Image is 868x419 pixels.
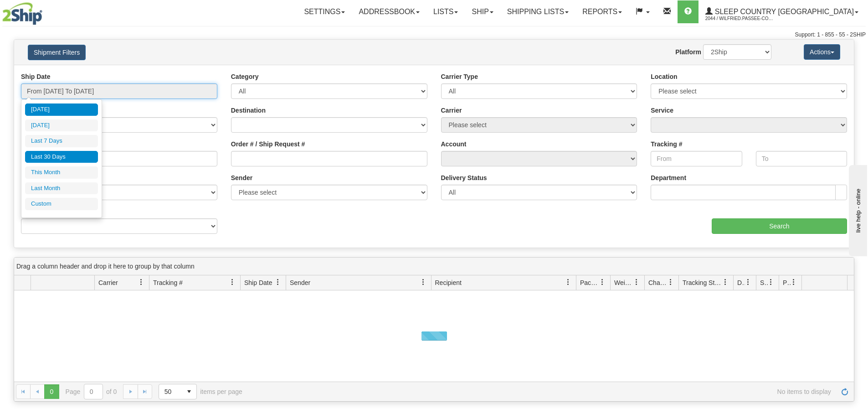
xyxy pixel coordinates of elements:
[25,151,98,163] li: Last 30 Days
[7,8,84,15] div: live help - online
[352,0,426,23] a: Addressbook
[651,72,677,81] label: Location
[441,72,478,81] label: Carrier Type
[28,45,86,60] button: Shipment Filters
[500,0,575,23] a: Shipping lists
[651,106,673,115] label: Service
[25,198,98,210] li: Custom
[737,278,745,287] span: Delivery Status
[663,274,678,290] a: Charge filter column settings
[159,384,242,399] span: items per page
[651,140,682,149] label: Tracking #
[441,140,467,149] label: Account
[25,103,98,116] li: [DATE]
[756,151,847,166] input: To
[25,119,98,132] li: [DATE]
[134,274,149,290] a: Carrier filter column settings
[699,0,865,23] a: Sleep Country [GEOGRAPHIC_DATA] 2044 / Wilfried.Passee-Coutrin
[614,278,633,287] span: Weight
[786,274,801,290] a: Pickup Status filter column settings
[255,388,831,395] span: No items to display
[21,72,51,81] label: Ship Date
[763,274,779,290] a: Shipment Issues filter column settings
[66,384,117,399] span: Page of 0
[713,8,854,16] span: Sleep Country [GEOGRAPHIC_DATA]
[575,0,629,23] a: Reports
[683,278,722,287] span: Tracking Status
[740,274,756,290] a: Delivery Status filter column settings
[44,384,59,399] span: Page 0
[837,384,852,399] a: Refresh
[435,278,462,287] span: Recipient
[718,274,733,290] a: Tracking Status filter column settings
[595,274,610,290] a: Packages filter column settings
[153,278,183,287] span: Tracking #
[426,0,465,23] a: Lists
[560,274,576,290] a: Recipient filter column settings
[847,163,867,256] iframe: chat widget
[14,258,854,275] div: grid grouping header
[760,278,768,287] span: Shipment Issues
[231,106,266,115] label: Destination
[25,166,98,179] li: This Month
[2,2,42,25] img: logo2044.jpg
[164,387,176,396] span: 50
[225,274,240,290] a: Tracking # filter column settings
[98,278,118,287] span: Carrier
[182,384,196,399] span: select
[648,278,668,287] span: Charge
[25,135,98,147] li: Last 7 Days
[159,384,197,399] span: Page sizes drop down
[231,72,259,81] label: Category
[416,274,431,290] a: Sender filter column settings
[441,106,462,115] label: Carrier
[675,47,701,57] label: Platform
[231,140,305,149] label: Order # / Ship Request #
[651,151,742,166] input: From
[465,0,500,23] a: Ship
[244,278,272,287] span: Ship Date
[804,44,840,60] button: Actions
[441,173,487,182] label: Delivery Status
[629,274,644,290] a: Weight filter column settings
[705,14,774,23] span: 2044 / Wilfried.Passee-Coutrin
[651,173,686,182] label: Department
[231,173,252,182] label: Sender
[2,31,866,39] div: Support: 1 - 855 - 55 - 2SHIP
[297,0,352,23] a: Settings
[712,218,847,234] input: Search
[290,278,310,287] span: Sender
[783,278,791,287] span: Pickup Status
[270,274,286,290] a: Ship Date filter column settings
[580,278,599,287] span: Packages
[25,182,98,195] li: Last Month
